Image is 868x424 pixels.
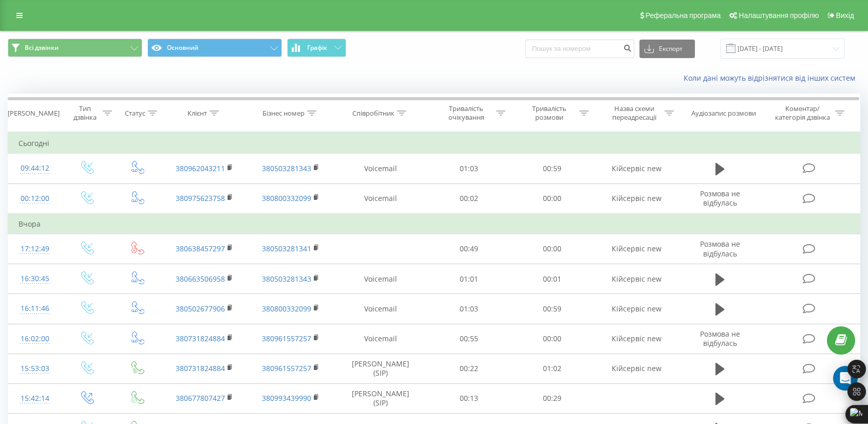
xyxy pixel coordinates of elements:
td: Кійсервіс new [594,234,680,264]
a: 380993439990 [262,393,311,403]
td: Кійсервіс new [594,154,680,183]
td: 00:22 [427,354,511,383]
div: 15:53:03 [18,359,51,379]
button: Всі дзвінки [8,39,142,57]
td: Кійсервіс new [594,183,680,214]
a: 380975623758 [176,193,225,203]
div: 15:42:14 [18,389,51,409]
td: Voicemail [334,183,427,214]
td: Вчора [8,214,860,234]
div: Клієнт [187,109,207,118]
td: [PERSON_NAME] (SIP) [334,383,427,413]
span: Вихід [836,11,854,20]
a: 380638457297 [176,244,225,253]
a: 380731824884 [176,363,225,373]
span: Графік [307,44,327,51]
td: Voicemail [334,294,427,324]
td: [PERSON_NAME] (SIP) [334,354,427,383]
td: Сьогодні [8,133,860,154]
div: 09:44:12 [18,158,51,178]
td: 00:29 [511,383,594,413]
a: 380961557257 [262,334,311,343]
div: 17:12:49 [18,239,51,259]
td: 00:59 [511,294,594,324]
button: Основний [147,39,282,57]
span: Реферальна програма [646,11,721,20]
a: 380503281343 [262,163,311,173]
td: 00:01 [511,264,594,294]
td: 01:01 [427,264,511,294]
td: 00:49 [427,234,511,264]
a: 380663506958 [176,274,225,284]
a: 380503281343 [262,274,311,284]
td: 01:02 [511,354,594,383]
div: Статус [125,109,145,118]
div: Аудіозапис розмови [691,109,756,118]
a: 380502677906 [176,304,225,314]
div: [PERSON_NAME] [8,109,60,118]
td: 00:00 [511,234,594,264]
div: 16:30:45 [18,269,51,289]
span: Налаштування профілю [739,11,819,20]
td: Кійсервіс new [594,354,680,383]
button: Експорт [639,40,695,58]
td: 00:55 [427,324,511,354]
a: 380503281341 [262,244,311,253]
td: Кійсервіс new [594,324,680,354]
div: 16:11:46 [18,299,51,319]
div: Назва схеми переадресації [607,104,662,122]
div: 00:12:00 [18,189,51,209]
td: 00:59 [511,154,594,183]
a: 380677807427 [176,393,225,403]
a: 380800332099 [262,304,311,314]
div: 16:02:00 [18,329,51,349]
td: Кійсервіс new [594,294,680,324]
span: Всі дзвінки [25,44,59,52]
td: 00:00 [511,324,594,354]
a: 380961557257 [262,363,311,373]
input: Пошук за номером [525,40,634,58]
a: 380962043211 [176,163,225,173]
td: 00:13 [427,383,511,413]
div: Коментар/категорія дзвінка [772,104,833,122]
div: Тип дзвінка [70,104,100,122]
span: Розмова не відбулась [700,189,740,208]
a: 380731824884 [176,334,225,343]
button: Графік [287,39,346,57]
a: 380800332099 [262,193,311,203]
a: Коли дані можуть відрізнятися вiд інших систем [684,73,860,83]
span: Розмова не відбулась [700,239,740,258]
td: 00:00 [511,183,594,214]
div: Тривалість розмови [522,104,577,122]
td: 01:03 [427,154,511,183]
div: Open Intercom Messenger [833,366,858,391]
div: Тривалість очікування [439,104,494,122]
td: Voicemail [334,324,427,354]
td: Voicemail [334,264,427,294]
td: Кійсервіс new [594,264,680,294]
td: 01:03 [427,294,511,324]
td: Voicemail [334,154,427,183]
td: 00:02 [427,183,511,214]
div: Співробітник [352,109,394,118]
span: Розмова не відбулась [700,329,740,348]
div: Бізнес номер [262,109,305,118]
